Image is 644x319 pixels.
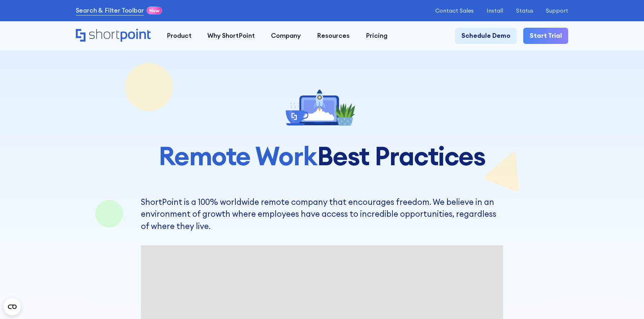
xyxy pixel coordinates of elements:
a: Resources [309,28,358,44]
span: Remote Work [158,139,317,172]
a: Install [487,7,503,14]
div: Pricing [366,31,387,41]
a: Search & Filter Toolbar [76,6,144,15]
h1: Best Practices [141,142,503,170]
div: Product [167,31,192,41]
a: Schedule Demo [455,28,517,44]
div: Why ShortPoint [207,31,255,41]
a: Status [516,7,533,14]
iframe: Chat Widget [515,235,644,319]
a: Home [76,29,151,43]
div: Resources [317,31,350,41]
a: Why ShortPoint [199,28,263,44]
a: Company [263,28,309,44]
a: Pricing [358,28,395,44]
div: Company [271,31,301,41]
a: Support [546,7,568,14]
button: Open CMP widget [4,298,21,315]
p: ShortPoint is a 100% worldwide remote company that encourages freedom. We believe in an environme... [141,196,503,233]
a: Product [158,28,199,44]
a: Start Trial [523,28,569,44]
a: Contact Sales [435,7,474,14]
